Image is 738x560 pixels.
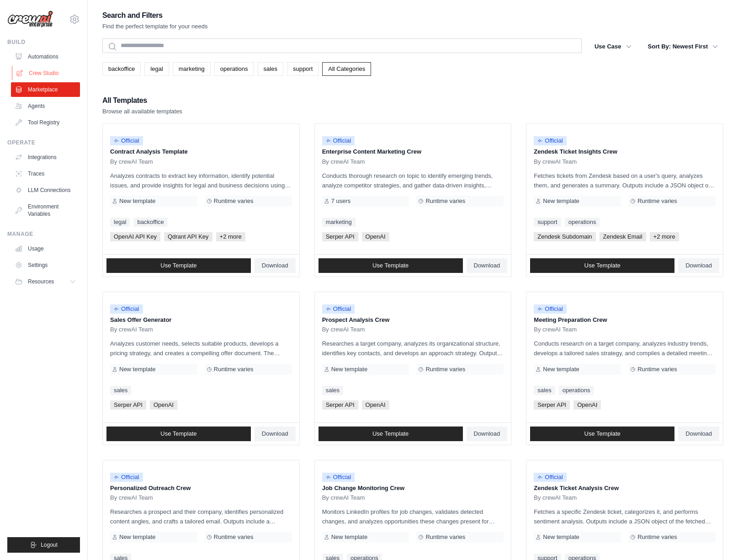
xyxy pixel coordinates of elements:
[322,473,355,482] span: Official
[144,62,169,76] a: legal
[160,262,196,269] span: Use Template
[425,197,465,205] span: Runtime varies
[322,484,504,493] p: Job Change Monitoring Crew
[642,38,723,55] button: Sort By: Newest First
[534,304,567,314] span: Official
[214,533,254,541] span: Runtime varies
[106,258,251,273] a: Use Template
[214,366,254,373] span: Runtime varies
[685,262,712,269] span: Download
[372,262,409,269] span: Use Template
[110,218,130,227] a: legal
[322,304,355,314] span: Official
[11,49,80,64] a: Automations
[322,315,504,325] p: Prospect Analysis Crew
[322,171,504,190] p: Conducts thorough research on topic to identify emerging trends, analyze competitor strategies, a...
[534,158,577,165] span: By crewAI Team
[102,94,182,107] h2: All Templates
[425,366,465,373] span: Runtime varies
[11,241,80,256] a: Usage
[319,258,463,273] a: Use Template
[11,115,80,130] a: Tool Registry
[11,258,80,272] a: Settings
[474,262,500,269] span: Download
[322,507,504,526] p: Monitors LinkedIn profiles for job changes, validates detected changes, and analyzes opportunitie...
[110,400,146,410] span: Serper API
[322,136,355,145] span: Official
[102,9,208,22] h2: Search and Filters
[600,232,646,241] span: Zendesk Email
[650,232,679,241] span: +2 more
[214,62,254,76] a: operations
[150,400,177,410] span: OpenAI
[110,158,153,165] span: By crewAI Team
[110,386,131,395] a: sales
[7,139,80,146] div: Operate
[678,427,719,441] a: Download
[322,400,358,410] span: Serper API
[110,304,143,314] span: Official
[322,326,365,333] span: By crewAI Team
[110,484,292,493] p: Personalized Outreach Crew
[322,232,358,241] span: Serper API
[534,386,555,395] a: sales
[322,147,504,156] p: Enterprise Content Marketing Crew
[322,386,343,395] a: sales
[133,218,167,227] a: backoffice
[425,533,465,541] span: Runtime varies
[110,171,292,190] p: Analyzes contracts to extract key information, identify potential issues, and provide insights fo...
[534,326,577,333] span: By crewAI Team
[110,494,153,501] span: By crewAI Team
[106,427,251,441] a: Use Template
[322,62,371,76] a: All Categories
[543,366,579,373] span: New template
[543,197,579,205] span: New template
[530,427,674,441] a: Use Template
[28,278,54,285] span: Resources
[110,473,143,482] span: Official
[110,232,160,241] span: OpenAI API Key
[534,494,577,501] span: By crewAI Team
[534,232,595,241] span: Zendesk Subdomain
[41,541,58,549] span: Logout
[534,218,561,227] a: support
[110,339,292,358] p: Analyzes customer needs, selects suitable products, develops a pricing strategy, and creates a co...
[102,107,182,116] p: Browse all available templates
[534,507,716,526] p: Fetches a specific Zendesk ticket, categorizes it, and performs sentiment analysis. Outputs inclu...
[584,262,621,269] span: Use Template
[534,473,567,482] span: Official
[637,197,677,205] span: Runtime varies
[372,430,409,437] span: Use Template
[7,11,53,28] img: Logo
[110,136,143,145] span: Official
[589,38,637,55] button: Use Case
[11,99,80,113] a: Agents
[534,484,716,493] p: Zendesk Ticket Analysis Crew
[322,494,365,501] span: By crewAI Team
[362,232,389,241] span: OpenAI
[262,262,288,269] span: Download
[255,427,296,441] a: Download
[322,339,504,358] p: Researches a target company, analyzes its organizational structure, identifies key contacts, and ...
[543,533,579,541] span: New template
[331,197,351,205] span: 7 users
[11,150,80,165] a: Integrations
[11,274,80,289] button: Resources
[331,366,367,373] span: New template
[534,147,716,156] p: Zendesk Ticket Insights Crew
[474,430,500,437] span: Download
[214,197,254,205] span: Runtime varies
[110,315,292,325] p: Sales Offer Generator
[467,258,508,273] a: Download
[11,166,80,181] a: Traces
[110,507,292,526] p: Researches a prospect and their company, identifies personalized content angles, and crafts a tai...
[7,38,80,46] div: Build
[322,218,356,227] a: marketing
[534,400,570,410] span: Serper API
[287,62,319,76] a: support
[331,533,367,541] span: New template
[534,315,716,325] p: Meeting Preparation Crew
[678,258,719,273] a: Download
[7,537,80,553] button: Logout
[216,232,245,241] span: +2 more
